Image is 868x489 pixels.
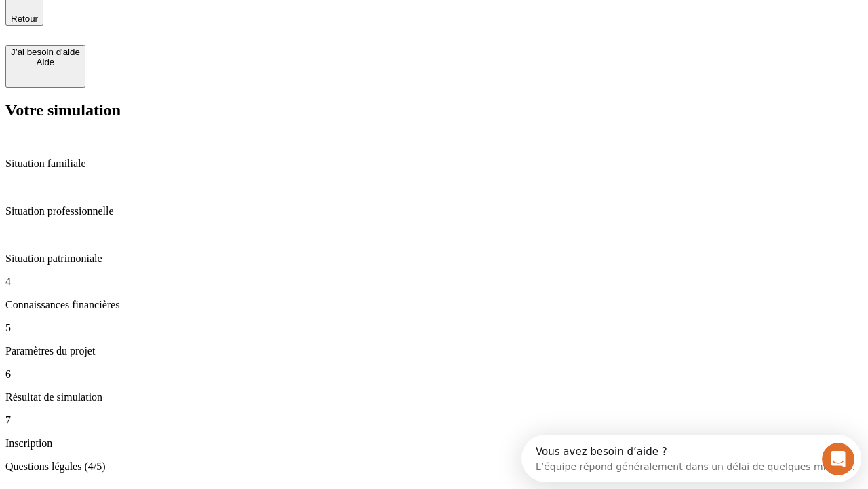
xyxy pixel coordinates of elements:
p: Situation professionnelle [5,205,863,217]
h2: Votre simulation [5,101,863,120]
div: Vous avez besoin d’aide ? [14,12,334,22]
p: 5 [5,322,863,334]
div: Ouvrir le Messenger Intercom [5,5,374,43]
p: 7 [5,414,863,427]
span: Retour [11,14,38,24]
p: Résultat de simulation [5,391,863,403]
p: Paramètres du projet [5,345,863,357]
div: J’ai besoin d'aide [11,47,80,57]
p: Questions légales (4/5) [5,460,863,473]
p: Situation patrimoniale [5,253,863,265]
button: J’ai besoin d'aideAide [5,45,85,88]
iframe: Intercom live chat [822,443,854,475]
p: 6 [5,368,863,380]
p: Connaissances financières [5,299,863,311]
p: 4 [5,276,863,288]
div: Aide [11,57,80,67]
iframe: Intercom live chat discovery launcher [521,435,861,482]
p: Situation familiale [5,158,863,170]
p: Inscription [5,437,863,450]
div: L’équipe répond généralement dans un délai de quelques minutes. [14,22,334,37]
